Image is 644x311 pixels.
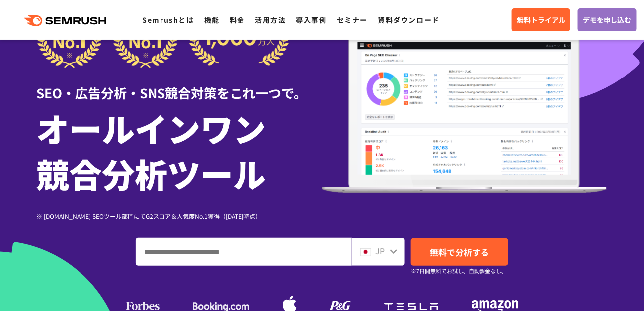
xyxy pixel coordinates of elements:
[36,68,322,102] div: SEO・広告分析・SNS競合対策をこれ一つで。
[36,211,322,221] div: ※ [DOMAIN_NAME] SEOツール部門にてG2スコア＆人気度No.1獲得（[DATE]時点）
[430,246,489,258] span: 無料で分析する
[204,15,220,25] a: 機能
[578,8,637,31] a: デモを申し込む
[337,15,368,25] a: セミナー
[255,15,286,25] a: 活用方法
[583,14,632,25] span: デモを申し込む
[411,238,508,266] a: 無料で分析する
[378,15,440,25] a: 資料ダウンロード
[512,8,570,31] a: 無料トライアル
[411,266,507,276] small: ※7日間無料でお試し。自動課金なし。
[517,14,565,25] span: 無料トライアル
[136,238,351,265] input: ドメイン、キーワードまたはURLを入力してください
[375,245,385,257] span: JP
[36,105,322,196] h1: オールインワン 競合分析ツール
[142,15,194,25] a: Semrushとは
[230,15,245,25] a: 料金
[296,15,327,25] a: 導入事例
